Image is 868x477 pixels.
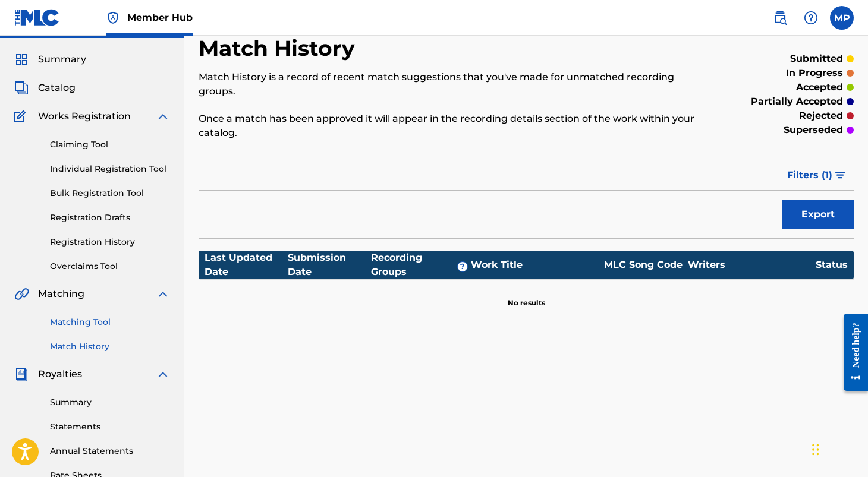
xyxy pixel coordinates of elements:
[790,52,843,66] p: submitted
[38,81,76,95] span: Catalog
[199,70,703,99] p: Match History is a record of recent match suggestions that you've made for unmatched recording gr...
[773,11,787,25] img: search
[371,251,471,279] div: Recording Groups
[787,168,832,182] span: Filters ( 1 )
[14,287,29,301] img: Matching
[784,123,843,137] p: superseded
[786,66,843,80] p: in progress
[835,305,868,400] iframe: Resource Center
[156,109,170,124] img: expand
[599,258,688,272] div: MLC Song Code
[156,367,170,381] img: expand
[812,432,819,467] div: Drag
[127,11,193,24] span: Member Hub
[458,262,467,271] span: ?
[50,260,170,273] a: Overclaims Tool
[50,445,170,457] a: Annual Statements
[799,109,843,123] p: rejected
[38,52,86,67] span: Summary
[768,6,792,30] a: Public Search
[156,287,170,301] img: expand
[751,94,843,109] p: partially accepted
[50,316,170,328] a: Matching Tool
[50,211,170,224] a: Registration Drafts
[106,11,120,25] img: Top Rightsholder
[50,396,170,409] a: Summary
[14,81,76,95] a: CatalogCatalog
[796,80,843,94] p: accepted
[50,138,170,151] a: Claiming Tool
[816,258,848,272] div: Status
[50,421,170,433] a: Statements
[205,251,288,279] div: Last Updated Date
[38,109,131,124] span: Works Registration
[830,6,854,30] div: User Menu
[14,81,29,95] img: Catalog
[14,109,30,124] img: Works Registration
[38,367,82,381] span: Royalties
[38,287,84,301] span: Matching
[14,52,29,67] img: Summary
[14,52,86,67] a: SummarySummary
[50,187,170,200] a: Bulk Registration Tool
[471,258,599,272] div: Work Title
[804,11,818,25] img: help
[50,236,170,248] a: Registration History
[782,200,854,229] button: Export
[14,367,29,381] img: Royalties
[688,258,816,272] div: Writers
[799,6,823,30] div: Help
[835,172,845,179] img: filter
[288,251,371,279] div: Submission Date
[508,283,545,308] p: No results
[809,420,868,477] iframe: Chat Widget
[14,9,60,26] img: MLC Logo
[50,163,170,175] a: Individual Registration Tool
[199,35,361,62] h2: Match History
[199,112,703,140] p: Once a match has been approved it will appear in the recording details section of the work within...
[780,160,854,190] button: Filters (1)
[50,340,170,353] a: Match History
